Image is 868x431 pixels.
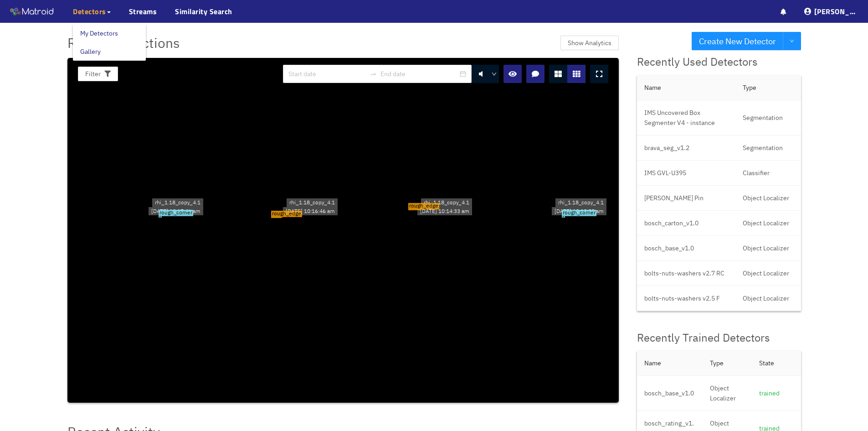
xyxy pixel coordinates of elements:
div: Recently Used Detectors [637,53,801,71]
span: rough_corner [562,210,596,216]
button: Create New Detector [692,32,783,50]
td: Object Localizer [703,376,752,411]
button: down [783,32,801,50]
div: rhi_1.18_copy_4.1 [287,198,338,207]
span: Create New Detector [699,35,776,48]
th: Type [735,75,801,100]
div: rhi_1.18_copy_4.1 [152,198,203,207]
td: IMS Uncovered Box Segmenter V4 - instance [637,100,735,135]
td: Segmentation [735,100,801,135]
td: IMS GVL-U395 [637,161,735,186]
span: to [370,70,377,78]
td: bosch_carton_v1.0 [637,211,735,236]
button: Show Analytics [560,36,619,50]
td: bosch_base_v1.0 [637,236,735,261]
div: rhi_1.18_copy_4.1 [421,198,472,207]
span: rough_edge [408,203,439,209]
span: Detectors [73,6,106,17]
span: Filter [85,69,101,79]
th: Type [703,351,752,376]
td: brava_seg_v1.2 [637,135,735,161]
td: bolts-nuts-washers v2.5 F [637,286,735,311]
th: State [752,351,801,376]
span: rough_edge [271,211,302,217]
div: [DATE] 10:13:00 am [552,207,606,216]
a: Streams [129,6,157,17]
td: bosch_base_v1.0 [637,376,703,411]
a: Similarity Search [175,6,232,17]
td: [PERSON_NAME] Pin [637,186,735,211]
span: Recent Detections [67,32,180,53]
td: Segmentation [735,135,801,161]
span: down [492,72,497,77]
span: rough_corner [159,210,193,216]
th: Name [637,75,735,100]
td: Object Localizer [735,186,801,211]
button: Filter [78,67,118,81]
td: Object Localizer [735,211,801,236]
div: trained [759,388,794,398]
img: Matroid logo [9,5,55,19]
div: [DATE] 10:16:46 am [283,207,338,216]
span: Show Analytics [568,38,611,48]
a: Gallery [80,42,101,61]
td: Object Localizer [735,236,801,261]
th: Name [637,351,703,376]
div: Recently Trained Detectors [637,329,801,347]
span: swap-right [370,70,377,78]
div: [DATE] 10:14:33 am [417,207,472,216]
td: Object Localizer [735,261,801,286]
input: End date [380,69,458,79]
td: bolts-nuts-washers v2.7 RC [637,261,735,286]
div: [DATE] 10:17:46 am [149,207,203,216]
td: Classifier [735,161,801,186]
div: rhi_1.18_copy_4.1 [555,198,606,207]
a: My Detectors [80,24,118,42]
span: down [790,39,794,44]
td: Object Localizer [735,286,801,311]
input: Start date [288,69,366,79]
